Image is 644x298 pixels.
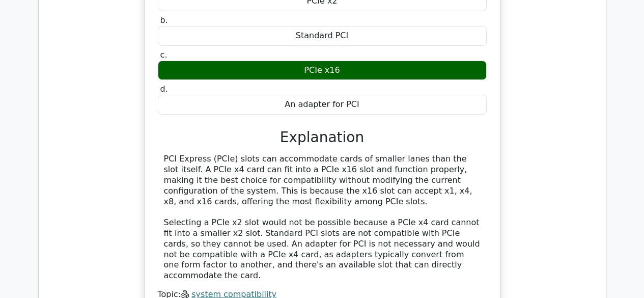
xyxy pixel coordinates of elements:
h3: Explanation [164,129,481,146]
span: c. [160,50,167,60]
span: d. [160,84,168,94]
div: PCIe x16 [158,61,487,80]
div: PCI Express (PCIe) slots can accommodate cards of smaller lanes than the slot itself. A PCIe x4 c... [164,154,481,281]
span: b. [160,15,168,25]
div: An adapter for PCI [158,95,487,115]
div: Standard PCI [158,26,487,46]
